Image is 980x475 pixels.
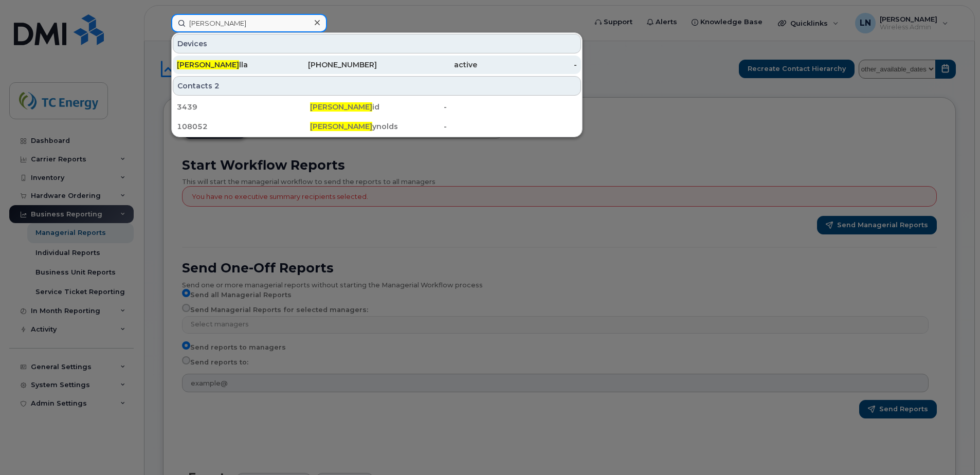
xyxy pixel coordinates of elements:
div: Devices [173,34,581,53]
div: active [377,60,477,70]
div: 108052 [177,121,310,132]
span: [PERSON_NAME] [310,122,372,131]
iframe: Messenger Launcher [935,430,972,467]
div: lla [177,60,277,70]
div: - [444,121,577,132]
div: - [477,60,577,70]
span: 2 [214,81,220,91]
span: [PERSON_NAME] [177,60,239,69]
div: 3439 [177,102,310,112]
span: [PERSON_NAME] [310,102,372,112]
a: [PERSON_NAME]lla[PHONE_NUMBER]active- [173,56,581,74]
div: - [444,102,577,112]
div: ynolds [310,121,443,132]
a: 3439[PERSON_NAME]id- [173,98,581,116]
div: Contacts [173,76,581,96]
div: id [310,102,443,112]
a: 108052[PERSON_NAME]ynolds- [173,117,581,136]
div: [PHONE_NUMBER] [277,60,377,70]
